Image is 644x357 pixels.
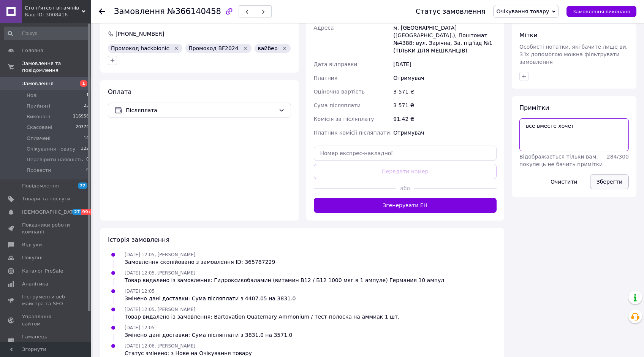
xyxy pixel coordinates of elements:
div: Ваш ID: 3008416 [25,11,91,18]
span: [DATE] 12:05, [PERSON_NAME] [125,252,195,257]
span: Промокод hackbionic [111,45,169,51]
span: [DEMOGRAPHIC_DATA] [22,209,78,216]
span: Показники роботи компанії [22,222,70,235]
span: Оціночна вартість [314,89,365,95]
span: Очікування товару [497,8,549,14]
span: 27 [72,209,81,215]
div: Повернутися назад [99,8,105,15]
span: Гаманець компанії [22,333,70,347]
span: Прийняті [27,103,50,109]
span: Товари та послуги [22,195,70,202]
span: Замовлення [114,7,165,16]
div: м. [GEOGRAPHIC_DATA] ([GEOGRAPHIC_DATA].), Поштомат №4388: вул. Зарічна, 3а, під'їзд №1 (ТІЛЬКИ Д... [392,21,498,57]
span: Каталог ProSale [22,268,63,274]
span: Інструменти веб-майстра та SEO [22,294,70,307]
span: 1 [80,80,87,87]
span: Відгуки [22,241,42,248]
span: Платник комісії післяплати [314,130,390,136]
span: №366140458 [167,7,221,16]
span: 14 [84,135,89,142]
span: Замовлення та повідомлення [22,60,91,74]
span: 116956 [73,113,89,120]
button: Зберегти [590,174,629,189]
input: Номер експрес-накладної [314,146,497,161]
div: 91.42 ₴ [392,112,498,126]
span: Повідомлення [22,182,59,189]
span: [DATE] 12:05, [PERSON_NAME] [125,270,195,276]
span: Перевірити наявність [27,156,83,163]
span: [DATE] 12:05 [125,325,155,330]
span: Промокод BF2024 [188,45,239,51]
div: 3 571 ₴ [392,85,498,98]
div: Товар видалено із замовлення: Гидроксикобаламин (витамин В12 / Б12 1000 мкг в 1 ампуле) Германия ... [125,276,444,284]
span: Головна [22,47,43,54]
div: 3 571 ₴ [392,98,498,112]
span: [DATE] 12:05, [PERSON_NAME] [125,307,195,312]
span: Скасовані [27,124,52,131]
span: 23 [84,103,89,109]
div: Змінено дані доставки: Сума післяплати з 4407.05 на 3831.0 [125,295,296,302]
svg: Видалити мітку [242,45,248,51]
button: Згенерувати ЕН [314,198,497,213]
span: Комісія за післяплату [314,116,374,122]
span: Примітки [519,104,549,111]
div: Статус змінено: з Нове на Очікування товару [125,349,252,357]
span: Аналітика [22,281,48,287]
span: Сума післяплати [314,102,361,108]
div: Змінено дані доставки: Сума післяплати з 3831.0 на 3571.0 [125,331,292,339]
div: [DATE] [392,57,498,71]
span: Відображається тільки вам, покупець не бачить примітки [519,154,603,167]
span: 1 [86,92,89,99]
span: 77 [78,182,87,189]
span: Покупці [22,254,43,261]
svg: Видалити мітку [282,45,288,51]
span: 20374 [76,124,89,131]
div: Товар видалено із замовлення: Bartovation Quaternary Ammonium / Тест-полоска на аммиак 1 шт. [125,313,399,321]
span: Виконані [27,113,50,120]
span: Мітки [519,32,538,39]
span: 0 [86,167,89,174]
span: Очікування товару [27,146,76,152]
div: Замовлення скопійовано з замовлення ID: 365787229 [125,258,275,266]
span: Особисті нотатки, які бачите лише ви. З їх допомогою можна фільтрувати замовлення [519,44,628,65]
span: Дата відправки [314,61,358,67]
span: Оплата [108,88,131,95]
input: Пошук [4,27,90,40]
span: 0 [86,156,89,163]
span: 284 / 300 [607,154,629,160]
span: Замовлення виконано [573,9,630,14]
div: Отримувач [392,71,498,85]
span: Управління сайтом [22,313,70,327]
span: Cто п'ятсот вітамінів [25,5,82,11]
svg: Видалити мітку [173,45,179,51]
textarea: все вместе хочет [519,118,629,151]
div: Отримувач [392,126,498,140]
span: [DATE] 12:05 [125,289,155,294]
span: Післяплата [126,106,275,114]
span: Провести [27,167,51,174]
span: Історія замовлення [108,236,169,243]
span: 322 [81,146,89,152]
span: [DATE] 12:06, [PERSON_NAME] [125,343,195,349]
span: 99+ [81,209,93,215]
span: або [396,184,414,192]
div: [PHONE_NUMBER] [115,30,165,38]
div: Статус замовлення [416,8,486,15]
span: Оплачені [27,135,51,142]
span: вайбер [258,45,277,51]
span: Замовлення [22,80,54,87]
span: Платник [314,75,338,81]
span: Адреса [314,25,334,31]
button: Очистити [544,174,584,189]
button: Замовлення виконано [566,6,636,17]
span: Нові [27,92,38,99]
